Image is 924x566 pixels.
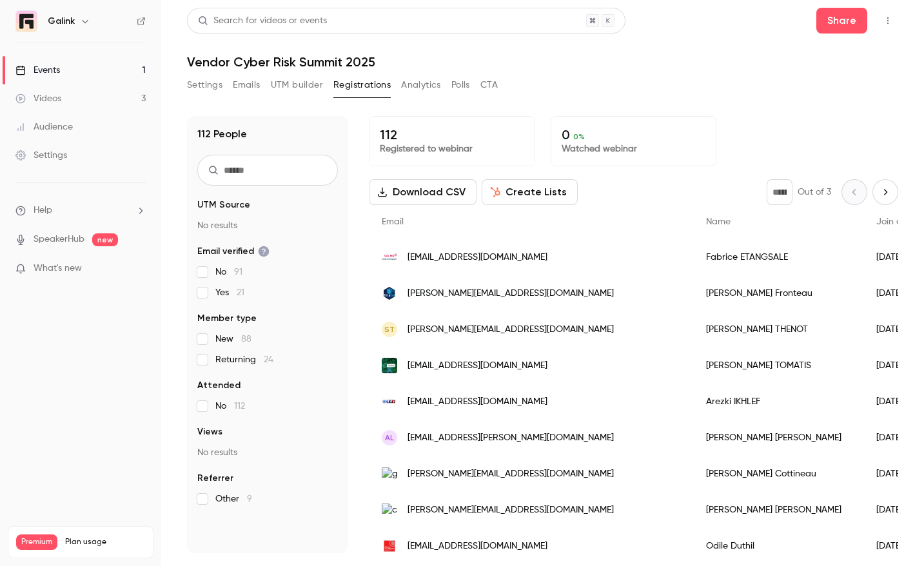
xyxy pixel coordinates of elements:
[16,11,37,32] img: Galink
[215,286,244,299] span: Yes
[382,249,397,265] img: shlmr.fr
[573,132,585,141] span: 0 %
[408,251,547,264] span: [EMAIL_ADDRESS][DOMAIN_NAME]
[241,335,251,344] span: 88
[693,347,863,384] div: [PERSON_NAME] TOMATIS
[693,528,863,564] div: Odile Duthil
[197,379,241,392] span: Attended
[693,384,863,420] div: Arezki IKHLEF
[197,446,338,459] p: No results
[382,286,397,301] img: citalid.com
[693,492,863,528] div: [PERSON_NAME] [PERSON_NAME]
[15,92,61,105] div: Videos
[34,204,52,217] span: Help
[408,540,547,553] span: [EMAIL_ADDRESS][DOMAIN_NAME]
[876,217,916,226] span: Join date
[197,219,338,232] p: No results
[382,394,397,409] img: tf1.fr
[816,8,867,34] button: Share
[408,395,547,409] span: [EMAIL_ADDRESS][DOMAIN_NAME]
[798,186,831,199] p: Out of 3
[215,353,273,366] span: Returning
[562,127,706,142] p: 0
[197,472,233,485] span: Referrer
[693,420,863,456] div: [PERSON_NAME] [PERSON_NAME]
[187,75,222,95] button: Settings
[215,493,252,505] span: Other
[215,400,245,413] span: No
[15,204,146,217] li: help-dropdown-opener
[92,233,118,246] span: new
[872,179,898,205] button: Next page
[401,75,441,95] button: Analytics
[384,324,395,335] span: ST
[408,431,614,445] span: [EMAIL_ADDRESS][PERSON_NAME][DOMAIN_NAME]
[197,312,257,325] span: Member type
[382,358,397,373] img: groupama-am.fr
[197,425,222,438] span: Views
[237,288,244,297] span: 21
[562,142,706,155] p: Watched webinar
[197,126,247,142] h1: 112 People
[693,311,863,347] div: [PERSON_NAME] THENOT
[369,179,477,205] button: Download CSV
[380,127,524,142] p: 112
[215,333,251,346] span: New
[130,263,146,275] iframe: Noticeable Trigger
[408,323,614,337] span: [PERSON_NAME][EMAIL_ADDRESS][DOMAIN_NAME]
[197,199,338,505] section: facet-groups
[15,64,60,77] div: Events
[408,503,614,517] span: [PERSON_NAME][EMAIL_ADDRESS][DOMAIN_NAME]
[382,538,397,554] img: caissedesdepots.fr
[271,75,323,95] button: UTM builder
[187,54,898,70] h1: Vendor Cyber Risk Summit 2025
[693,239,863,275] div: Fabrice ETANGSALE
[382,217,404,226] span: Email
[234,268,242,277] span: 91
[408,359,547,373] span: [EMAIL_ADDRESS][DOMAIN_NAME]
[693,456,863,492] div: [PERSON_NAME] Cottineau
[48,15,75,28] h6: Galink
[15,149,67,162] div: Settings
[16,534,57,550] span: Premium
[198,14,327,28] div: Search for videos or events
[482,179,578,205] button: Create Lists
[706,217,731,226] span: Name
[385,432,394,444] span: AL
[34,262,82,275] span: What's new
[380,142,524,155] p: Registered to webinar
[197,245,270,258] span: Email verified
[480,75,498,95] button: CTA
[408,467,614,481] span: [PERSON_NAME][EMAIL_ADDRESS][DOMAIN_NAME]
[34,233,84,246] a: SpeakerHub
[382,467,397,481] img: galink.com
[215,266,242,278] span: No
[382,503,397,517] img: cygo-entrepreneurs.com
[233,75,260,95] button: Emails
[408,287,614,300] span: [PERSON_NAME][EMAIL_ADDRESS][DOMAIN_NAME]
[693,275,863,311] div: [PERSON_NAME] Fronteau
[264,355,273,364] span: 24
[333,75,391,95] button: Registrations
[65,537,145,547] span: Plan usage
[451,75,470,95] button: Polls
[234,402,245,411] span: 112
[15,121,73,133] div: Audience
[247,494,252,503] span: 9
[197,199,250,211] span: UTM Source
